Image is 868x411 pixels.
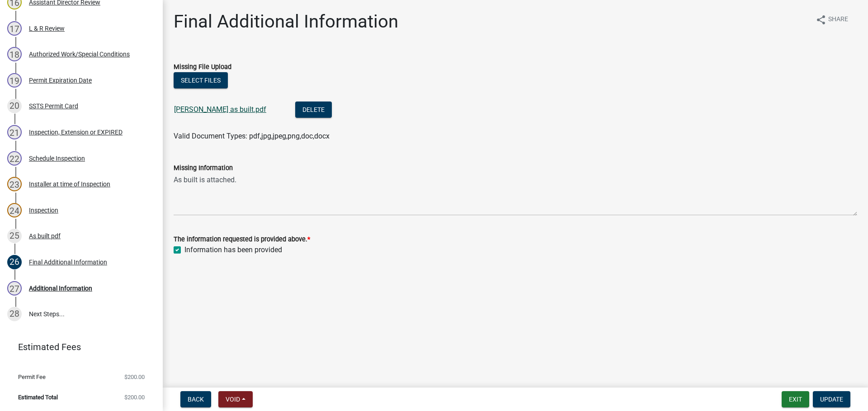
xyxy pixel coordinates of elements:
span: Update [820,396,843,403]
span: $200.00 [124,394,145,400]
div: 17 [7,21,22,36]
wm-modal-confirm: Delete Document [295,106,332,115]
span: Valid Document Types: pdf,jpg,jpeg,png,doc,docx [174,132,330,140]
div: Permit Expiration Date [29,77,92,83]
button: Update [813,391,850,407]
span: Permit Fee [18,374,46,380]
span: Back [188,396,204,403]
div: Schedule Inspection [29,155,85,162]
button: Select files [174,72,228,88]
h1: Final Additional Information [174,11,398,32]
div: 24 [7,203,22,217]
div: 18 [7,47,22,61]
a: [PERSON_NAME] as built.pdf [174,105,266,114]
button: Back [180,391,211,407]
div: SSTS Permit Card [29,103,78,109]
button: Void [218,391,253,407]
span: $200.00 [124,374,145,380]
div: 25 [7,229,22,243]
div: 27 [7,281,22,296]
button: Exit [782,391,809,407]
div: Final Additional Information [29,259,107,265]
span: Share [828,14,848,25]
span: Estimated Total [18,394,58,400]
div: Inspection [29,207,58,213]
div: 19 [7,73,22,88]
div: 22 [7,151,22,166]
label: Information has been provided [184,245,282,255]
i: share [816,14,826,25]
label: Missing File Upload [174,64,231,70]
div: 26 [7,255,22,269]
div: 20 [7,99,22,113]
div: Additional Information [29,285,92,291]
a: Estimated Fees [7,338,148,356]
button: shareShare [808,11,855,28]
div: L & R Review [29,25,65,32]
div: Inspection, Extension or EXPIRED [29,129,123,135]
span: Void [226,396,240,403]
div: 23 [7,177,22,191]
div: 21 [7,125,22,139]
div: Authorized Work/Special Conditions [29,51,130,57]
label: Missing Information [174,165,233,171]
div: Installer at time of Inspection [29,181,110,187]
div: As built pdf [29,233,61,239]
label: The information requested is provided above. [174,236,310,243]
div: 28 [7,307,22,321]
button: Delete [295,102,332,118]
